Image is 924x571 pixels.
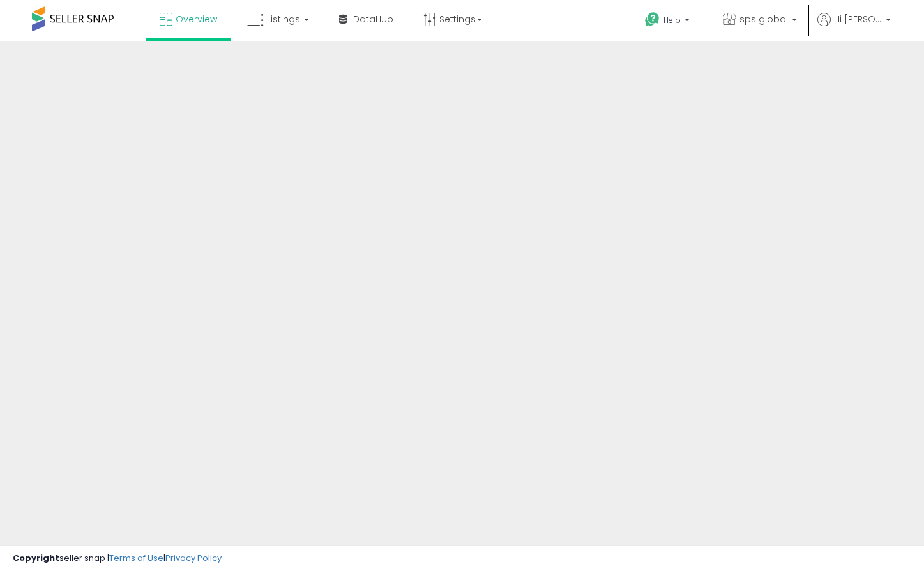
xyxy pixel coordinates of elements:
span: sps global [739,13,788,26]
a: Hi [PERSON_NAME] [817,13,891,41]
a: Help [635,2,702,41]
span: DataHub [353,13,393,26]
span: Overview [176,13,217,26]
span: Listings [267,13,300,26]
i: Get Help [644,11,660,27]
a: Terms of Use [109,552,163,564]
span: Hi [PERSON_NAME] [834,13,882,26]
a: Privacy Policy [165,552,222,564]
div: seller snap | | [13,552,222,565]
strong: Copyright [13,552,59,564]
span: Help [663,15,681,26]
